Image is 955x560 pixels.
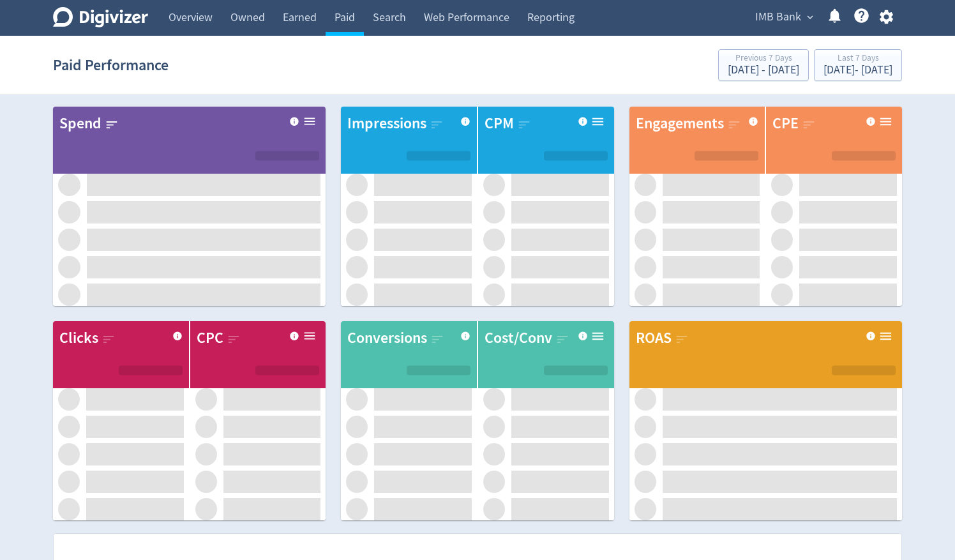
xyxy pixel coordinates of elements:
div: Engagements [636,113,724,135]
h1: Paid Performance [53,45,169,86]
div: Conversions [347,328,427,349]
div: [DATE] - [DATE] [823,64,892,76]
div: CPE [772,113,799,135]
div: Last 7 Days [823,54,892,64]
span: IMB Bank [755,7,801,27]
div: ROAS [636,328,672,349]
div: Spend [59,113,102,135]
div: Clicks [59,328,98,349]
div: CPM [485,113,514,135]
button: Previous 7 Days[DATE] - [DATE] [718,49,809,81]
button: Last 7 Days[DATE]- [DATE] [814,49,902,81]
div: CPC [197,328,223,349]
div: [DATE] - [DATE] [728,64,799,76]
div: Cost/Conv [485,328,552,349]
span: expand_more [804,11,816,23]
div: Impressions [347,113,426,135]
button: IMB Bank [751,7,816,27]
div: Previous 7 Days [728,54,799,64]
